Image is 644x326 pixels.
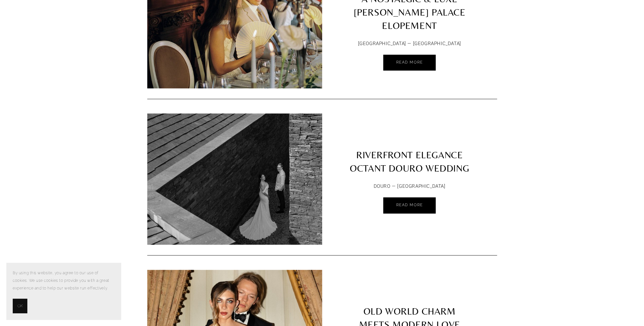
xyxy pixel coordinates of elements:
[6,263,121,320] section: Cookie banner
[343,182,476,191] p: DOURO — [GEOGRAPHIC_DATA]
[383,55,435,71] a: Read More
[383,197,435,214] a: Read More
[396,203,423,207] span: Read More
[17,302,23,310] span: OK
[147,42,322,261] img: RIVERFRONT ELEGANCE OCTANT DOURO WEDDING
[396,60,423,65] span: Read More
[322,113,497,178] a: RIVERFRONT ELEGANCE OCTANT DOURO WEDDING
[13,299,27,313] button: OK
[13,269,114,292] p: By using this website, you agree to our use of cookies. We use cookies to provide you with a grea...
[343,39,476,48] p: [GEOGRAPHIC_DATA] — [GEOGRAPHIC_DATA]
